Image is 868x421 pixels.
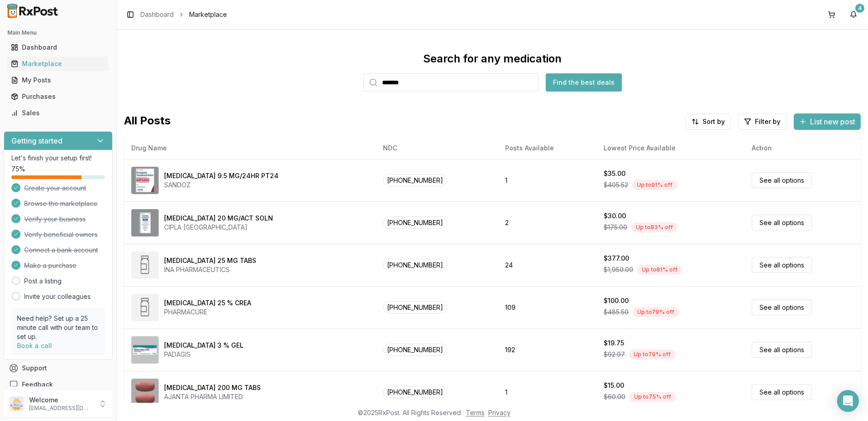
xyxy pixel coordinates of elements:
[4,4,62,18] img: RxPost Logo
[604,265,633,274] span: $1,950.00
[752,342,812,358] a: See all options
[703,117,725,126] span: Sort by
[164,171,279,180] div: [MEDICAL_DATA] 9.5 MG/24HR PT24
[11,108,105,118] div: Sales
[7,56,109,72] a: Marketplace
[596,137,744,159] th: Lowest Price Available
[846,7,861,22] button: 4
[423,51,562,66] div: Search for any medication
[164,350,243,359] div: PADAGIS
[17,314,99,341] p: Need help? Set up a 25 minute call with our team to set up.
[546,73,622,92] button: Find the best deals
[752,257,812,273] a: See all options
[794,113,861,130] button: List new post
[164,392,261,401] div: AJANTA PHARMA LIMITED
[604,350,625,359] span: $92.97
[752,299,812,315] a: See all options
[9,396,24,411] img: User avatar
[164,256,256,265] div: [MEDICAL_DATA] 25 MG TABS
[629,349,676,359] div: Up to 79 % off
[11,164,25,174] span: 75 %
[498,371,596,413] td: 1
[24,292,91,301] a: Invite your colleagues
[604,254,629,263] div: $377.00
[7,105,109,121] a: Sales
[164,214,273,223] div: [MEDICAL_DATA] 20 MG/ACT SOLN
[604,339,624,348] div: $19.75
[604,180,628,190] span: $405.52
[11,59,105,68] div: Marketplace
[498,286,596,329] td: 109
[632,307,679,317] div: Up to 79 % off
[604,381,624,390] div: $15.00
[124,137,376,159] th: Drug Name
[810,116,855,127] span: List new post
[7,72,109,88] a: My Posts
[29,395,93,405] p: Welcome
[604,211,626,221] div: $30.00
[7,29,109,36] h2: Main Menu
[124,113,170,130] span: All Posts
[24,277,62,286] a: Post a listing
[686,113,731,130] button: Sort by
[604,169,625,178] div: $35.00
[189,10,227,19] span: Marketplace
[752,215,812,231] a: See all options
[131,167,159,194] img: Rivastigmine 9.5 MG/24HR PT24
[488,409,511,416] a: Privacy
[24,261,77,270] span: Make a purchase
[376,137,498,159] th: NDC
[498,329,596,371] td: 192
[131,379,159,406] img: Entacapone 200 MG TABS
[164,383,261,392] div: [MEDICAL_DATA] 200 MG TABS
[7,39,109,56] a: Dashboard
[631,222,678,232] div: Up to 83 % off
[4,106,113,120] button: Sales
[604,296,629,305] div: $100.00
[752,384,812,400] a: See all options
[383,259,447,271] span: [PHONE_NUMBER]
[11,92,105,101] div: Purchases
[604,392,625,401] span: $60.00
[4,40,113,55] button: Dashboard
[164,308,251,317] div: PHARMACURE
[498,201,596,244] td: 2
[17,342,52,349] a: Book a call
[755,117,780,126] span: Filter by
[24,246,98,255] span: Connect a bank account
[637,265,682,275] div: Up to 81 % off
[164,341,243,350] div: [MEDICAL_DATA] 3 % GEL
[4,360,113,376] button: Support
[632,180,677,190] div: Up to 91 % off
[140,10,174,19] a: Dashboard
[24,230,98,239] span: Verify beneficial owners
[11,43,105,52] div: Dashboard
[383,301,447,313] span: [PHONE_NUMBER]
[24,215,86,224] span: Verify your business
[738,113,786,130] button: Filter by
[383,344,447,356] span: [PHONE_NUMBER]
[604,308,629,317] span: $485.50
[837,390,859,412] div: Open Intercom Messenger
[498,137,596,159] th: Posts Available
[4,56,113,71] button: Marketplace
[164,223,273,232] div: CIPLA [GEOGRAPHIC_DATA]
[383,174,447,186] span: [PHONE_NUMBER]
[4,376,113,393] button: Feedback
[744,137,861,159] th: Action
[164,180,279,190] div: SANDOZ
[164,265,256,274] div: INA PHARMACEUTICS
[794,118,861,127] a: List new post
[11,154,105,163] p: Let's finish your setup first!
[24,199,98,208] span: Browse the marketplace
[140,10,227,19] nav: breadcrumb
[7,88,109,105] a: Purchases
[4,89,113,104] button: Purchases
[629,392,676,402] div: Up to 75 % off
[11,135,62,146] h3: Getting started
[131,336,159,364] img: Diclofenac Sodium 3 % GEL
[29,405,93,412] p: [EMAIL_ADDRESS][DOMAIN_NAME]
[131,252,159,279] img: Diclofenac Potassium 25 MG TABS
[604,223,627,232] span: $175.00
[466,409,485,416] a: Terms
